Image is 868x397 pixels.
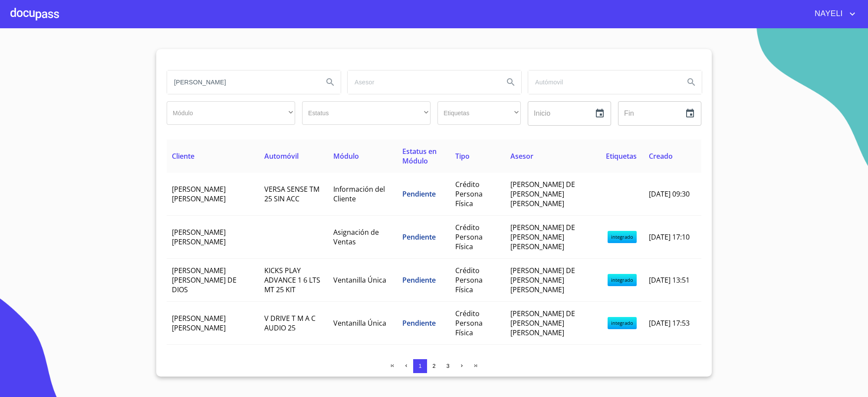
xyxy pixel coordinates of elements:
[418,363,421,369] span: 1
[608,317,637,329] span: integrado
[172,227,226,247] span: [PERSON_NAME] [PERSON_NAME]
[402,189,436,199] span: Pendiente
[172,266,237,294] span: [PERSON_NAME] [PERSON_NAME] DE DIOS
[446,363,449,369] span: 3
[510,223,575,251] span: [PERSON_NAME] DE [PERSON_NAME] [PERSON_NAME]
[808,7,847,21] span: NAYELI
[608,274,637,286] span: integrado
[172,151,194,161] span: Cliente
[455,151,470,161] span: Tipo
[264,314,316,333] span: V DRIVE T M A C AUDIO 25
[441,359,455,373] button: 3
[333,318,386,328] span: Ventanilla Única
[167,101,295,125] div: ​
[608,231,637,243] span: integrado
[437,101,521,125] div: ​
[455,266,483,294] span: Crédito Persona Física
[510,151,533,161] span: Asesor
[413,359,427,373] button: 1
[808,7,858,21] button: account of current user
[402,232,436,242] span: Pendiente
[455,180,483,208] span: Crédito Persona Física
[427,359,441,373] button: 2
[510,266,575,294] span: [PERSON_NAME] DE [PERSON_NAME] [PERSON_NAME]
[681,72,702,93] button: Search
[333,275,386,285] span: Ventanilla Única
[649,318,690,328] span: [DATE] 17:53
[172,184,226,204] span: [PERSON_NAME] [PERSON_NAME]
[348,70,497,94] input: search
[432,363,435,369] span: 2
[167,70,316,94] input: search
[172,314,226,333] span: [PERSON_NAME] [PERSON_NAME]
[333,151,359,161] span: Módulo
[500,72,521,93] button: Search
[455,352,483,380] span: Crédito Persona Física
[402,275,436,285] span: Pendiente
[333,227,379,247] span: Asignación de Ventas
[402,318,436,328] span: Pendiente
[264,151,299,161] span: Automóvil
[528,70,677,94] input: search
[649,151,673,161] span: Creado
[264,184,319,204] span: VERSA SENSE TM 25 SIN ACC
[649,232,690,242] span: [DATE] 17:10
[333,184,385,204] span: Información del Cliente
[264,266,320,294] span: KICKS PLAY ADVANCE 1 6 LTS MT 25 KIT
[510,180,575,208] span: [PERSON_NAME] DE [PERSON_NAME] [PERSON_NAME]
[320,72,341,93] button: Search
[649,275,690,285] span: [DATE] 13:51
[455,223,483,251] span: Crédito Persona Física
[402,147,437,166] span: Estatus en Módulo
[510,309,575,337] span: [PERSON_NAME] DE [PERSON_NAME] [PERSON_NAME]
[455,309,483,337] span: Crédito Persona Física
[302,101,431,125] div: ​
[606,151,637,161] span: Etiquetas
[649,189,690,199] span: [DATE] 09:30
